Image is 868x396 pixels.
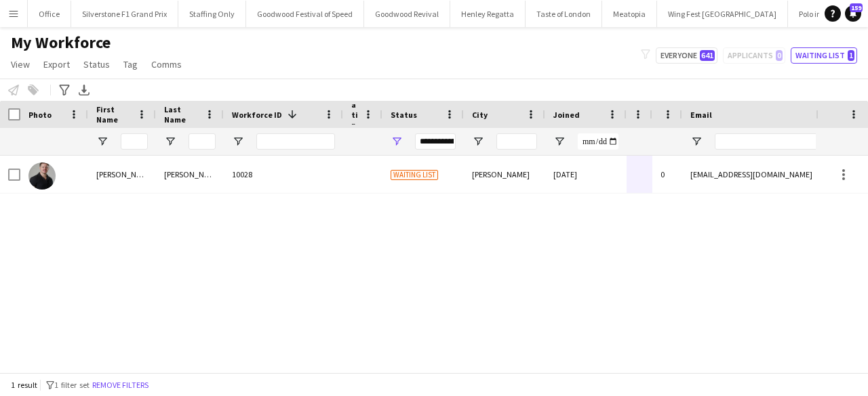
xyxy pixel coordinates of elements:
button: Remove filters [90,378,151,393]
button: Staffing Only [178,1,246,27]
button: Open Filter Menu [232,135,244,148]
span: 159 [850,3,863,12]
app-action-btn: Advanced filters [56,82,73,98]
a: Tag [118,56,143,73]
span: Waiting list [391,170,438,180]
button: Office [28,1,71,27]
div: [PERSON_NAME] [464,156,545,193]
button: Meatopia [602,1,657,27]
span: My Workforce [11,32,111,53]
input: Last Name Filter Input [189,133,216,150]
span: 641 [700,50,715,61]
button: Open Filter Menu [690,135,703,148]
span: 1 filter set [54,380,90,390]
div: [PERSON_NAME] [88,156,156,193]
button: Waiting list1 [791,47,857,64]
button: Goodwood Festival of Speed [246,1,364,27]
input: Joined Filter Input [578,133,618,150]
span: View [11,58,30,70]
button: Everyone641 [656,47,717,64]
div: [DATE] [545,156,627,193]
button: Henley Regatta [450,1,526,27]
input: Email Filter Input [715,133,827,150]
button: Goodwood Revival [364,1,450,27]
span: Rating [351,89,358,140]
button: Open Filter Menu [553,135,566,148]
button: Open Filter Menu [96,135,108,148]
span: Status [83,58,110,70]
input: First Name Filter Input [121,133,148,150]
img: Rhys Hayes [28,162,56,190]
span: Workforce ID [232,110,282,120]
div: [EMAIL_ADDRESS][DOMAIN_NAME] [682,156,835,193]
span: Joined [553,110,580,120]
a: Comms [146,56,187,73]
a: View [5,56,35,73]
span: Status [391,110,417,120]
button: Open Filter Menu [164,135,176,148]
span: Comms [151,58,182,70]
button: Open Filter Menu [472,135,484,148]
button: Open Filter Menu [391,135,403,148]
div: [PERSON_NAME] [156,156,224,193]
a: 159 [845,5,861,22]
span: 1 [848,50,854,61]
span: Last Name [164,104,199,125]
span: First Name [96,104,132,125]
a: Export [38,56,75,73]
span: Photo [28,110,52,120]
div: 10028 [224,156,343,193]
button: Wing Fest [GEOGRAPHIC_DATA] [657,1,788,27]
span: Email [690,110,712,120]
app-action-btn: Export XLSX [76,82,92,98]
button: Polo in the Park [788,1,862,27]
button: Taste of London [526,1,602,27]
span: Tag [123,58,138,70]
a: Status [78,56,115,73]
div: 0 [652,156,682,193]
input: Workforce ID Filter Input [256,133,335,150]
span: Export [43,58,70,70]
span: City [472,110,488,120]
button: Silverstone F1 Grand Prix [71,1,178,27]
input: City Filter Input [496,133,537,150]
